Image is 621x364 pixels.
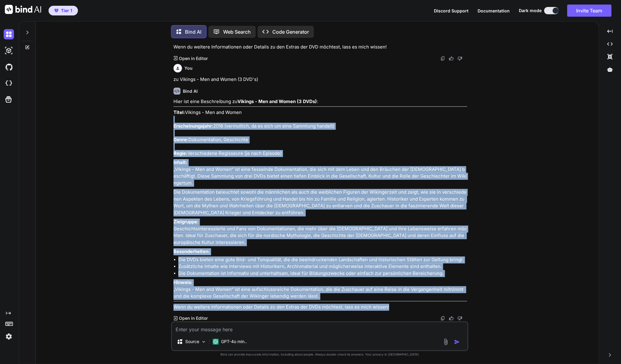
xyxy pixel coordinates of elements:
li: Zusätzliche Inhalte wie Interviews mit Historikern, Archivmaterial und möglicherweise interaktive... [178,263,467,270]
strong: Titel: [173,109,185,115]
p: Source [185,339,199,345]
button: Invite Team [567,5,611,17]
span: Discord Support [434,8,468,13]
strong: Zielgruppe: [173,219,199,225]
img: Pick Models [201,339,206,344]
img: premium [54,9,59,12]
li: Die Dokumentation ist informativ und unterhaltsam, ideal für Bildungszwecke oder einfach zur pers... [178,270,467,277]
img: githubDark [4,62,14,72]
img: copy [440,316,445,321]
strong: Regie: [173,150,187,156]
img: cloudideIcon [4,78,14,88]
img: dislike [457,316,462,321]
h6: You [184,65,193,71]
h6: Bind AI [183,88,198,94]
span: Documentation [478,8,510,13]
img: darkChat [4,29,14,39]
img: icon [454,339,460,345]
img: like [449,56,454,61]
button: Discord Support [434,8,468,14]
img: GPT-4o mini [213,339,219,345]
p: „Vikings - Men and Women“ ist eine fesselnde Dokumentation, die sich mit dem Leben und den Bräuch... [173,159,467,186]
span: Dark mode [519,8,542,14]
p: zu Vikings - Men and Women (3 DVD's) [173,76,467,83]
p: Vikings - Men and Women 2016 (vermutlich, da es sich um eine Sammlung handelt) Dokumentation, Ges... [173,109,467,157]
strong: Inhalt: [173,159,187,165]
strong: Hinweis: [173,279,193,285]
p: GPT-4o min.. [221,339,247,345]
p: Wenn du weitere Informationen oder Details zu den Extras der DVD möchtest, lass es mich wissen! [173,44,467,51]
button: Documentation [478,8,510,14]
strong: Genre: [173,137,188,142]
img: dislike [457,56,462,61]
p: Open in Editor [179,315,207,321]
strong: Erscheinungsjahr: [173,123,213,129]
p: Web Search [223,28,251,35]
strong: Vikings - Men and Women (3 DVDs) [237,99,317,104]
img: attachment [442,338,449,345]
strong: Besonderheiten: [173,249,210,254]
p: Wenn du weitere Informationen oder Details zu den Extras der DVDs möchtest, lass es mich wissen! [173,304,467,311]
p: Bind AI [185,28,201,35]
p: Bind can provide inaccurate information, including about people. Always double-check its answers.... [171,352,468,357]
img: copy [440,56,445,61]
p: „Vikings - Men and Women“ ist eine aufschlussreiche Dokumentation, die die Zuschauer auf eine Rei... [173,279,467,300]
p: Hier ist eine Beschreibung zu : [173,98,467,105]
img: like [449,316,454,321]
p: Open in Editor [179,55,207,62]
li: Die DVDs bieten eine gute Bild- und Tonqualität, die die beeindruckenden Landschaften und histori... [178,256,467,263]
p: Die Dokumentation beleuchtet sowohl die männlichen als auch die weiblichen Figuren der Wikingerze... [173,189,467,216]
p: Geschichtsinteressierte und Fans von Dokumentationen, die mehr über die [DEMOGRAPHIC_DATA] und ih... [173,219,467,246]
img: darkAi-studio [4,45,14,56]
span: Tier 1 [61,8,72,14]
p: Code Generator [272,28,309,35]
img: settings [4,331,14,342]
button: premiumTier 1 [49,6,78,15]
img: Bind AI [5,5,41,14]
